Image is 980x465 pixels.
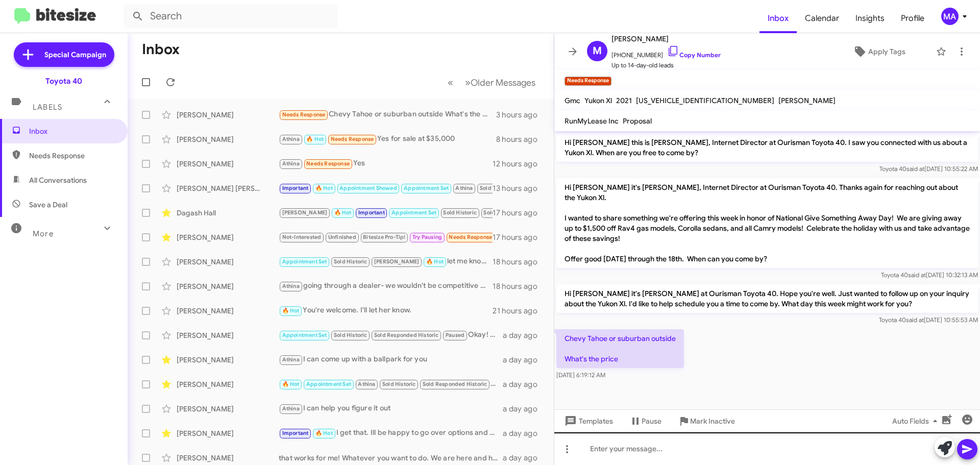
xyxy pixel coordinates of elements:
[565,77,611,86] small: Needs Response
[177,208,279,218] div: Dagash Hall
[426,258,444,265] span: 🔥 Hot
[29,126,116,136] span: Inbox
[847,4,893,33] span: Insights
[358,381,375,387] span: Athina
[279,403,503,414] div: I can help you figure it out
[279,158,493,169] div: Yes
[584,96,612,105] span: Yukon Xl
[177,404,279,414] div: [PERSON_NAME]
[556,284,978,313] p: Hi [PERSON_NAME] it's [PERSON_NAME] at Ourisman Toyota 40. Hope you're well. Just wanted to follo...
[279,231,493,243] div: Ok, I will let you know. Thanks
[503,330,546,340] div: a day ago
[759,4,797,33] a: Inbox
[493,159,546,169] div: 12 hours ago
[177,183,279,193] div: [PERSON_NAME] [PERSON_NAME]
[471,77,535,88] span: Older Messages
[562,412,613,430] span: Templates
[177,453,279,463] div: [PERSON_NAME]
[496,110,546,120] div: 3 hours ago
[503,355,546,365] div: a day ago
[826,42,931,61] button: Apply Tags
[404,185,449,191] span: Appointment Set
[893,4,933,33] span: Profile
[941,8,959,25] div: MA
[177,159,279,169] div: [PERSON_NAME]
[493,232,546,242] div: 17 hours ago
[14,42,114,67] a: Special Campaign
[142,41,180,58] h1: Inbox
[279,182,493,194] div: We can offer you $25,500! When would you be able to make it in?
[382,381,416,387] span: Sold Historic
[374,332,439,338] span: Sold Responded Historic
[556,178,978,268] p: Hi [PERSON_NAME] it's [PERSON_NAME], Internet Director at Ourisman Toyota 40. Thanks again for re...
[282,430,309,436] span: Important
[279,329,503,341] div: Okay! Thanks, Deb
[503,379,546,389] div: a day ago
[892,412,941,430] span: Auto Fields
[493,183,546,193] div: 13 hours ago
[593,43,602,59] span: M
[29,151,116,161] span: Needs Response
[667,51,721,59] a: Copy Number
[623,116,652,126] span: Proposal
[279,453,503,463] div: that works for me! Whatever you want to do. We are here and happy to help
[334,258,367,265] span: Sold Historic
[29,175,87,185] span: All Conversations
[279,427,503,439] div: I get that. Ill be happy to go over options and see which way you want to go
[565,116,619,126] span: RunMyLease Inc
[443,209,477,216] span: Sold Historic
[279,133,496,145] div: Yes for sale at $35,000
[868,42,905,61] span: Apply Tags
[879,165,978,173] span: Toyota 40 [DATE] 10:55:22 AM
[177,134,279,144] div: [PERSON_NAME]
[306,381,351,387] span: Appointment Set
[282,405,300,412] span: Athina
[374,258,420,265] span: [PERSON_NAME]
[315,430,333,436] span: 🔥 Hot
[797,4,847,33] a: Calendar
[177,281,279,291] div: [PERSON_NAME]
[282,136,300,142] span: Athina
[124,4,338,29] input: Search
[493,208,546,218] div: 17 hours ago
[611,33,721,45] span: [PERSON_NAME]
[282,258,327,265] span: Appointment Set
[621,412,670,430] button: Pause
[493,306,546,316] div: 21 hours ago
[358,209,385,216] span: Important
[778,96,836,105] span: [PERSON_NAME]
[554,412,621,430] button: Templates
[363,234,405,240] span: Bitesize Pro-Tip!
[412,234,442,240] span: Try Pausing
[282,234,322,240] span: Not-Interested
[177,306,279,316] div: [PERSON_NAME]
[44,50,106,60] span: Special Campaign
[556,133,978,162] p: Hi [PERSON_NAME] this is [PERSON_NAME], Internet Director at Ourisman Toyota 40. I saw you connec...
[177,379,279,389] div: [PERSON_NAME]
[282,111,326,118] span: Needs Response
[493,257,546,267] div: 18 hours ago
[177,110,279,120] div: [PERSON_NAME]
[690,412,735,430] span: Mark Inactive
[29,200,67,210] span: Save a Deal
[423,381,487,387] span: Sold Responded Historic
[465,76,471,89] span: »
[334,209,352,216] span: 🔥 Hot
[177,330,279,340] div: [PERSON_NAME]
[177,428,279,438] div: [PERSON_NAME]
[279,207,493,218] div: Value should be around 27-28k... let me know if you would like to take advantage of trading!
[279,354,503,365] div: I can come up with a ballpark for you
[455,185,473,191] span: Athina
[611,45,721,60] span: [PHONE_NUMBER]
[879,316,978,324] span: Toyota 40 [DATE] 10:55:53 AM
[391,209,436,216] span: Appointment Set
[331,136,374,142] span: Needs Response
[449,234,492,240] span: Needs Response
[503,453,546,463] div: a day ago
[306,136,324,142] span: 🔥 Hot
[282,356,300,363] span: Athina
[442,72,542,93] nav: Page navigation example
[279,280,493,292] div: going through a dealer- we wouldn't be competitive with your value sadly
[906,316,924,324] span: said at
